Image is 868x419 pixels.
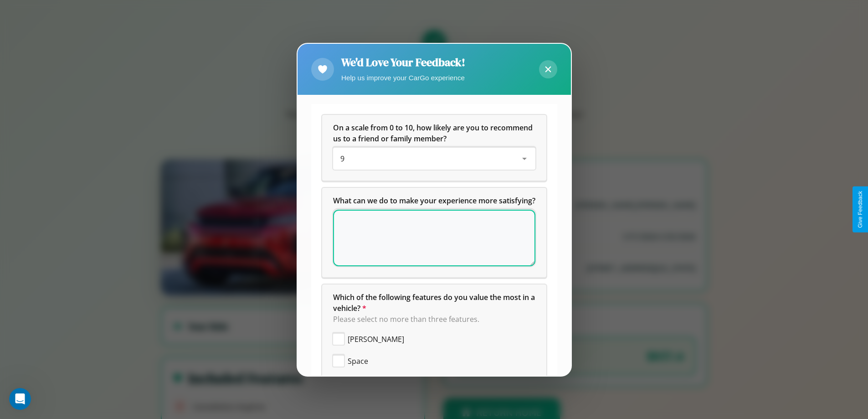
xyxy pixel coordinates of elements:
span: Space [348,356,368,367]
div: On a scale from 0 to 10, how likely are you to recommend us to a friend or family member? [322,115,546,181]
div: Give Feedback [857,191,863,228]
span: Please select no more than three features. [333,314,479,324]
span: [PERSON_NAME] [348,334,404,345]
span: What can we do to make your experience more satisfying? [333,196,535,206]
span: On a scale from 0 to 10, how likely are you to recommend us to a friend or family member? [333,123,534,144]
h2: We'd Love Your Feedback! [341,55,465,70]
p: Help us improve your CarGo experience [341,72,465,84]
div: On a scale from 0 to 10, how likely are you to recommend us to a friend or family member? [333,148,535,170]
h5: On a scale from 0 to 10, how likely are you to recommend us to a friend or family member? [333,122,535,144]
span: Which of the following features do you value the most in a vehicle? [333,292,537,313]
iframe: Intercom live chat [9,388,31,410]
span: 9 [340,154,344,164]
